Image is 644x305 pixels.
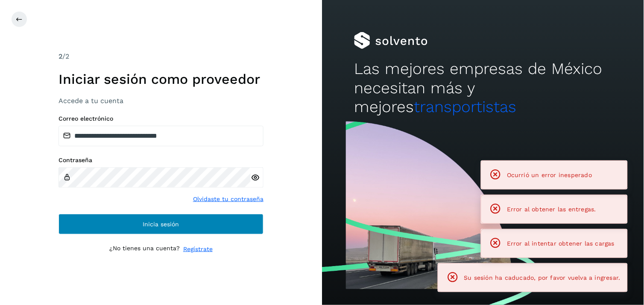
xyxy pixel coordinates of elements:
[59,115,263,122] label: Correo electrónico
[507,206,596,213] span: Error al obtener las entregas.
[193,195,263,204] a: Olvidaste tu contraseña
[507,240,615,247] span: Error al intentar obtener las cargas
[59,51,263,62] div: /2
[354,59,612,116] h2: Las mejores empresas de México necesitan más y mejores
[59,52,62,60] span: 2
[59,71,263,87] h1: Iniciar sesión como proveedor
[507,172,592,178] span: Ocurrió un error inesperado
[59,214,263,234] button: Inicia sesión
[183,245,213,254] a: Regístrate
[464,274,621,281] span: Su sesión ha caducado, por favor vuelva a ingresar.
[109,245,180,254] p: ¿No tienes una cuenta?
[59,97,263,105] h3: Accede a tu cuenta
[59,157,263,164] label: Contraseña
[414,98,516,116] span: transportistas
[143,221,179,227] span: Inicia sesión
